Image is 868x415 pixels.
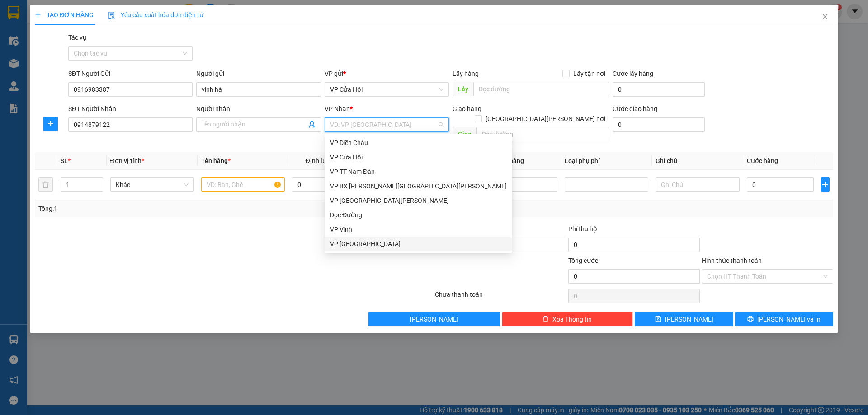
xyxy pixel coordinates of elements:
span: Lấy [453,82,473,96]
div: VP Cầu Yên Xuân [325,193,512,208]
div: VP BX Quảng Ngãi [325,179,512,193]
span: Giao [453,127,476,141]
span: [PERSON_NAME] [665,314,713,324]
span: delete [542,316,549,323]
button: Close [812,5,838,30]
div: Phí thu hộ [568,224,700,238]
span: Cước hàng [747,157,778,164]
span: plus [821,181,829,188]
span: Lấy tận nơi [570,69,609,79]
span: printer [747,316,754,323]
div: VP BX [PERSON_NAME][GEOGRAPHIC_DATA][PERSON_NAME] [330,181,507,191]
div: SĐT Người Gửi [68,69,193,79]
div: VP TT Nam Đàn [325,164,512,179]
div: Dọc Đường [325,208,512,222]
div: VP Diễn Châu [325,135,512,150]
strong: PHIẾU GỬI HÀNG [29,66,75,85]
div: VP gửi [325,69,449,79]
button: save[PERSON_NAME] [635,312,733,326]
span: plus [44,120,57,127]
input: VD: Bàn, Ghế [201,177,285,192]
span: SL [61,157,68,164]
span: TẠO ĐƠN HÀNG [35,11,94,19]
label: Tác vụ [68,34,86,41]
span: Khác [116,178,189,191]
input: Dọc đường [473,82,609,96]
img: logo [5,37,16,82]
div: VP [GEOGRAPHIC_DATA][PERSON_NAME] [330,196,507,205]
span: VP Nhận [325,105,350,112]
button: deleteXóa Thông tin [502,312,633,326]
span: user-add [308,121,316,128]
label: Cước giao hàng [613,105,657,112]
div: Dọc Đường [330,210,507,220]
div: SĐT Người Nhận [68,104,193,114]
span: Tên hàng [201,157,231,164]
input: Cước giao hàng [613,117,705,132]
div: Người gửi [196,69,321,79]
span: close [821,13,829,20]
span: save [655,316,661,323]
div: VP Đà Nẵng [325,237,512,251]
strong: HÃNG XE HẢI HOÀNG GIA [24,9,80,28]
input: Ghi Chú [656,177,739,192]
div: VP Cửa Hội [330,152,507,162]
div: Chưa thanh toán [434,289,567,305]
button: [PERSON_NAME] [368,312,500,326]
span: Tổng cước [568,257,598,264]
span: VP Cửa Hội [330,83,443,96]
span: [PERSON_NAME] [410,314,458,324]
span: Đơn vị tính [110,157,144,164]
div: VP Vinh [330,224,507,234]
input: 0 [491,177,558,192]
input: Dọc đường [476,127,609,141]
span: Xóa Thông tin [552,314,592,324]
input: Cước lấy hàng [613,82,705,97]
span: Định lượng [305,157,337,164]
img: icon [108,12,115,19]
label: Cước lấy hàng [613,70,653,77]
div: VP Vinh [325,222,512,237]
button: delete [38,177,53,192]
span: 24 [PERSON_NAME] - [PERSON_NAME][GEOGRAPHIC_DATA] [19,30,84,54]
label: Hình thức thanh toán [702,257,762,264]
span: Yêu cầu xuất hóa đơn điện tử [108,11,203,19]
span: Giao hàng [453,105,481,112]
div: VP Cửa Hội [325,150,512,164]
th: Loại phụ phí [561,152,652,170]
th: Ghi chú [652,152,743,170]
div: Tổng: 1 [38,204,335,214]
span: [PERSON_NAME] và In [757,314,821,324]
span: plus [35,12,41,18]
div: VP [GEOGRAPHIC_DATA] [330,239,507,249]
span: [GEOGRAPHIC_DATA][PERSON_NAME] nơi [482,114,609,124]
button: plus [821,177,830,192]
div: VP Diễn Châu [330,138,507,148]
div: Người nhận [196,104,321,114]
span: Lấy hàng [453,70,479,77]
button: plus [43,117,58,131]
button: printer[PERSON_NAME] và In [735,312,833,326]
div: VP TT Nam Đàn [330,167,507,177]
